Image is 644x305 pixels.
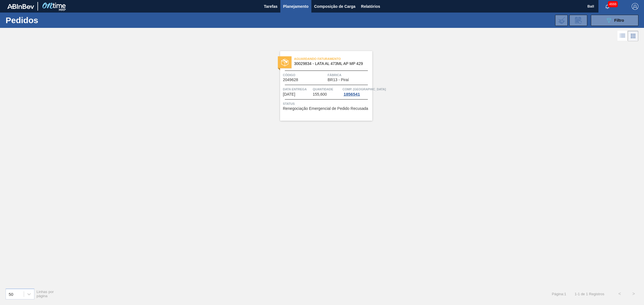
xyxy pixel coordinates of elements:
[342,92,361,96] div: 1856541
[617,31,628,41] div: Visão em Lista
[7,4,34,9] img: TNhmsLtSVTkK8tSr43FrP2fwEKptu5GPRR3wAAAABJRU5ErkJggg==
[283,78,298,82] span: 2049628
[283,86,311,92] span: Data Entrega
[272,51,372,121] a: statusAguardando Faturamento30029834 - LATA AL 473ML AP MP 429Código2049628FábricaBR13 - PiraíDat...
[361,3,380,10] span: Relatórios
[328,72,371,78] span: Fábrica
[283,3,309,10] span: Planejamento
[342,86,386,92] span: Comp. Carga
[328,78,349,82] span: BR13 - Piraí
[628,31,638,41] div: Visão em Cards
[37,290,54,298] span: Linhas por página
[294,56,372,62] span: Aguardando Faturamento
[281,59,288,66] img: status
[555,15,568,26] div: Importar Negociações dos Pedidos
[613,287,627,301] button: <
[627,287,641,301] button: >
[283,72,326,78] span: Código
[9,292,13,296] div: 50
[591,15,638,26] button: Filtro
[552,292,566,296] span: Página : 1
[342,86,371,96] a: Comp. [GEOGRAPHIC_DATA]1856541
[614,18,624,23] span: Filtro
[283,106,368,111] span: Renegociação Emergencial de Pedido Recusada
[283,92,295,96] span: 13/10/2025
[632,3,638,10] img: Logout
[264,3,278,10] span: Tarefas
[283,101,371,106] span: Status
[6,17,91,23] h1: Pedidos
[313,86,341,92] span: Quantidade
[294,62,368,66] span: 30029834 - LATA AL 473ML AP MP 429
[313,92,327,96] span: 155,600
[314,3,356,10] span: Composição de Carga
[575,292,604,296] span: 1 - 1 de 1 Registros
[569,15,587,26] div: Solicitação de Revisão de Pedidos
[598,3,616,10] button: Notificações
[608,1,618,7] span: 4666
